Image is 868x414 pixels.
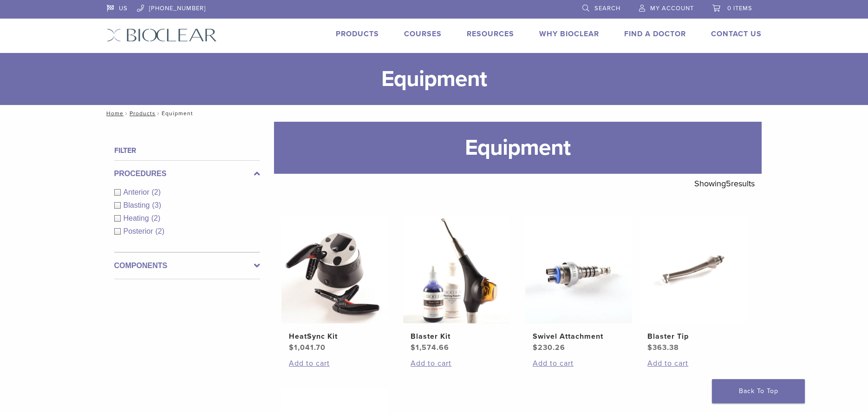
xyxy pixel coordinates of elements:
[130,110,156,117] a: Products
[100,105,769,122] nav: Equipment
[411,331,503,342] h2: Blaster Kit
[124,188,152,196] span: Anterior
[650,5,694,12] span: My Account
[539,29,599,39] a: Why Bioclear
[404,29,442,39] a: Courses
[647,343,653,352] span: $
[411,343,449,352] bdi: 1,574.66
[281,217,389,353] a: HeatSync KitHeatSync Kit $1,041.70
[156,227,165,235] span: (2)
[152,201,161,209] span: (3)
[411,358,503,369] a: Add to cart: “Blaster Kit”
[647,331,739,342] h2: Blaster Tip
[152,188,161,196] span: (2)
[525,217,632,323] img: Swivel Attachment
[124,214,151,222] span: Heating
[289,331,381,342] h2: HeatSync Kit
[712,379,805,403] a: Back To Top
[533,343,538,352] span: $
[467,29,514,39] a: Resources
[533,331,625,342] h2: Swivel Attachment
[336,29,379,39] a: Products
[124,201,152,209] span: Blasting
[647,343,679,352] bdi: 363.38
[411,343,416,352] span: $
[274,122,762,174] h1: Equipment
[114,145,260,156] h4: Filter
[114,168,260,179] label: Procedures
[694,174,755,193] p: Showing results
[594,5,620,12] span: Search
[114,260,260,271] label: Components
[640,217,747,323] img: Blaster Tip
[281,217,388,323] img: HeatSync Kit
[124,111,130,116] span: /
[726,178,731,189] span: 5
[289,343,294,352] span: $
[727,5,752,12] span: 0 items
[533,358,625,369] a: Add to cart: “Swivel Attachment”
[403,217,510,323] img: Blaster Kit
[107,28,217,42] img: Bioclear
[289,358,381,369] a: Add to cart: “HeatSync Kit”
[640,217,748,353] a: Blaster TipBlaster Tip $363.38
[403,217,511,353] a: Blaster KitBlaster Kit $1,574.66
[104,110,124,117] a: Home
[151,214,161,222] span: (2)
[124,227,156,235] span: Posterior
[624,29,686,39] a: Find A Doctor
[711,29,762,39] a: Contact Us
[525,217,633,353] a: Swivel AttachmentSwivel Attachment $230.26
[156,111,162,116] span: /
[647,358,739,369] a: Add to cart: “Blaster Tip”
[533,343,565,352] bdi: 230.26
[289,343,326,352] bdi: 1,041.70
